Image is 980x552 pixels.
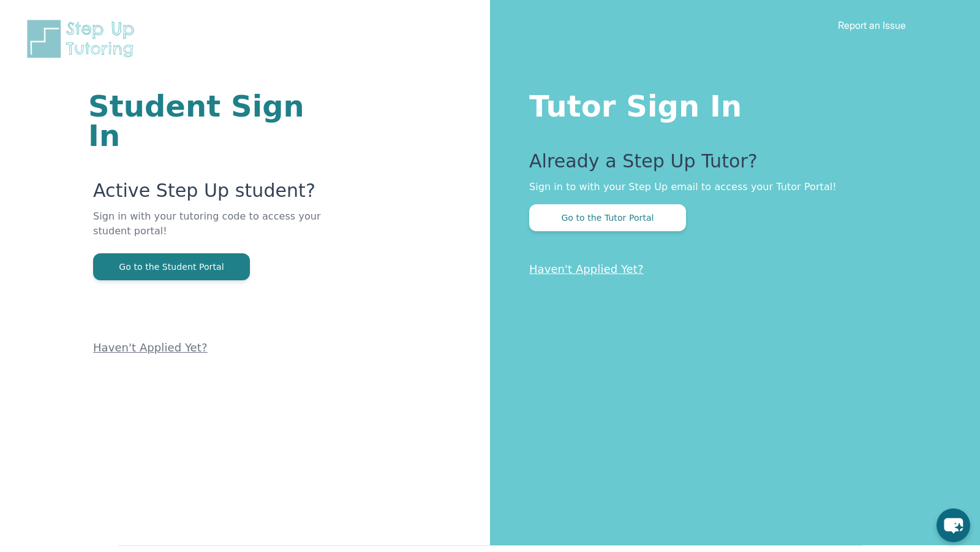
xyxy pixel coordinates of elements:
h1: Student Sign In [88,91,343,150]
a: Haven't Applied Yet? [529,263,644,275]
a: Haven't Applied Yet? [93,341,208,354]
a: Go to the Student Portal [93,261,250,272]
button: Go to the Student Portal [93,253,250,280]
img: Step Up Tutoring horizontal logo [24,18,142,60]
p: Already a Step Up Tutor? [529,150,931,180]
a: Go to the Tutor Portal [529,212,686,223]
a: Report an Issue [838,19,906,31]
p: Active Step Up student? [93,180,343,209]
p: Sign in with your tutoring code to access your student portal! [93,209,343,253]
button: Go to the Tutor Portal [529,204,686,231]
h1: Tutor Sign In [529,86,931,121]
p: Sign in to with your Step Up email to access your Tutor Portal! [529,180,931,194]
button: chat-button [937,508,970,542]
